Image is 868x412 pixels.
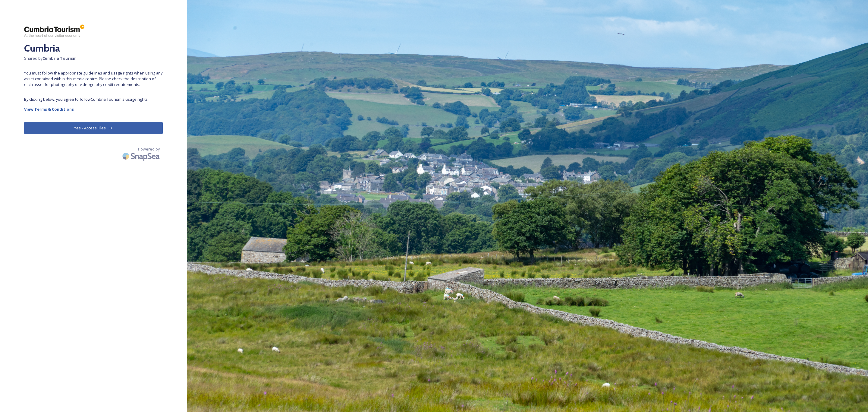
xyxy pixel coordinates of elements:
[24,106,74,112] strong: View Terms & Conditions
[138,146,160,152] span: Powered by
[24,122,163,134] button: Yes - Access Files
[24,97,163,102] span: By clicking below, you agree to follow Cumbria Tourism 's usage rights.
[42,55,77,61] strong: Cumbria Tourism
[24,55,163,61] span: Shared by
[24,41,163,55] h2: Cumbria
[24,106,163,113] a: View Terms & Conditions
[121,149,163,163] img: SnapSea Logo
[24,70,163,88] span: You must follow the appropriate guidelines and usage rights when using any asset contained within...
[24,24,84,38] img: ct_logo.png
